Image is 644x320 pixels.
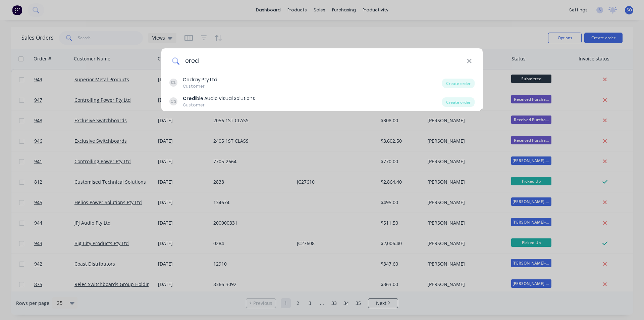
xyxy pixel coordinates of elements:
[183,76,217,83] div: Cedray Pty Ltd
[183,83,217,89] div: Customer
[442,79,475,88] div: Create order
[169,79,177,87] div: CL
[442,97,475,107] div: Create order
[179,48,467,74] input: Enter a customer name to create a new order...
[169,97,177,105] div: CS
[183,95,195,102] b: Cred
[183,102,255,108] div: Customer
[183,95,255,102] div: ible Audio Visual Solutions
